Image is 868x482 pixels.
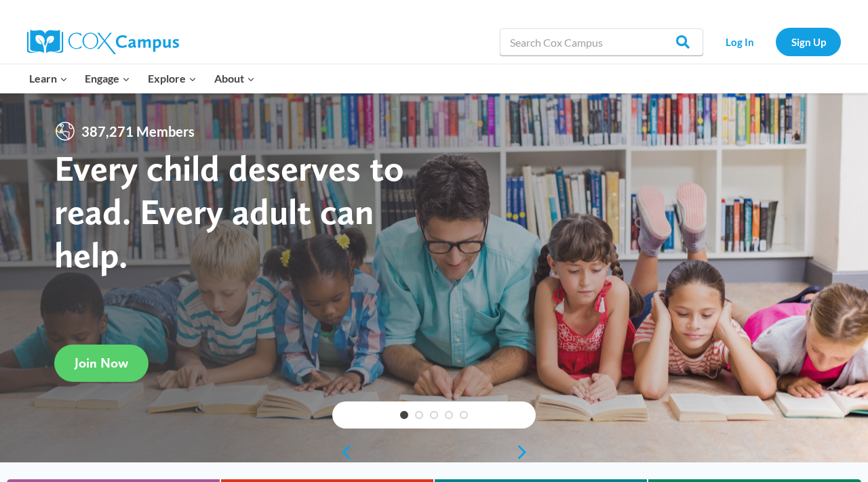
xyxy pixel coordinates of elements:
[515,444,536,460] a: next
[214,70,255,87] span: About
[710,28,841,56] nav: Secondary Navigation
[430,411,438,419] a: 3
[75,355,128,371] span: Join Now
[460,411,468,419] a: 5
[76,121,200,142] span: 387,271 Members
[20,64,263,93] nav: Primary Navigation
[500,28,703,56] input: Search Cox Campus
[27,30,179,54] img: Cox Campus
[148,70,197,87] span: Explore
[54,146,404,276] strong: Every child deserves to read. Every adult can help.
[85,70,130,87] span: Engage
[445,411,453,419] a: 4
[400,411,408,419] a: 1
[415,411,423,419] a: 2
[29,70,68,87] span: Learn
[332,444,353,460] a: previous
[332,439,536,466] div: content slider buttons
[710,28,769,56] a: Log In
[54,344,149,381] a: Join Now
[776,28,841,56] a: Sign Up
